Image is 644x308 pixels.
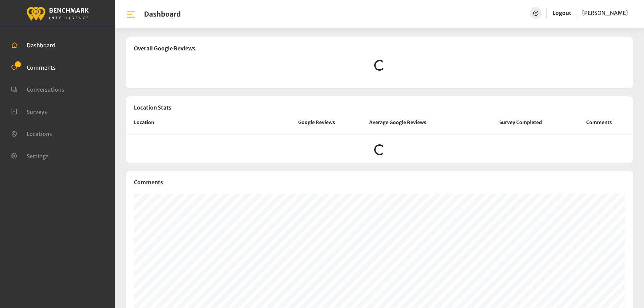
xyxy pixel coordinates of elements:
span: Locations [27,131,52,137]
img: bar [126,9,136,19]
a: Dashboard [11,41,55,48]
h3: Overall Google Reviews [134,45,625,52]
h3: Location Stats [126,96,633,119]
a: Comments [11,64,56,70]
a: [PERSON_NAME] [582,7,628,19]
h3: Comments [134,179,625,186]
a: Settings [11,152,49,159]
th: Google Reviews [272,119,361,135]
a: Conversations [11,86,64,92]
a: Logout [552,7,571,19]
span: Surveys [27,108,47,115]
a: Locations [11,130,52,137]
th: Comments [565,119,633,135]
th: Location [126,119,272,135]
a: Logout [552,9,571,16]
span: Comments [27,64,56,71]
img: benchmark [26,5,89,22]
span: Settings [27,152,49,159]
span: Conversations [27,86,64,93]
th: Average Google Reviews [361,119,476,135]
th: Survey Completed [476,119,565,135]
span: Dashboard [27,42,55,49]
span: [PERSON_NAME] [582,9,628,16]
a: Surveys [11,108,47,115]
h1: Dashboard [144,10,181,18]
